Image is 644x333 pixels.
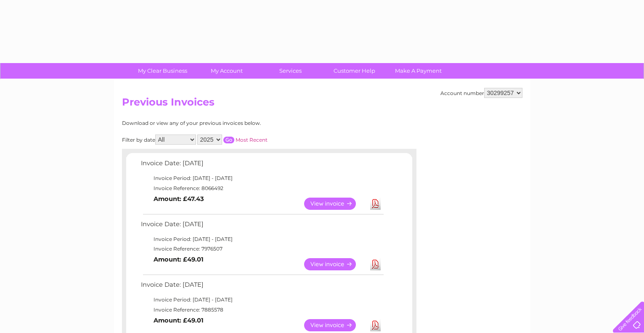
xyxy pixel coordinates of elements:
[139,234,385,244] td: Invoice Period: [DATE] - [DATE]
[304,198,366,210] a: View
[139,219,385,234] td: Invoice Date: [DATE]
[122,96,522,112] h2: Previous Invoices
[370,198,381,210] a: Download
[320,63,389,79] a: Customer Help
[236,137,268,143] a: Most Recent
[128,63,197,79] a: My Clear Business
[154,317,204,324] b: Amount: £49.01
[139,158,385,173] td: Invoice Date: [DATE]
[384,63,453,79] a: Make A Payment
[122,120,343,126] div: Download or view any of your previous invoices below.
[304,258,366,270] a: View
[139,173,385,183] td: Invoice Period: [DATE] - [DATE]
[139,295,385,305] td: Invoice Period: [DATE] - [DATE]
[139,244,385,254] td: Invoice Reference: 7976507
[370,319,381,331] a: Download
[139,183,385,193] td: Invoice Reference: 8066492
[440,88,522,98] div: Account number
[122,135,343,145] div: Filter by date
[139,305,385,315] td: Invoice Reference: 7885578
[154,195,204,203] b: Amount: £47.43
[304,319,366,331] a: View
[139,279,385,295] td: Invoice Date: [DATE]
[154,256,204,263] b: Amount: £49.01
[192,63,261,79] a: My Account
[256,63,325,79] a: Services
[370,258,381,270] a: Download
